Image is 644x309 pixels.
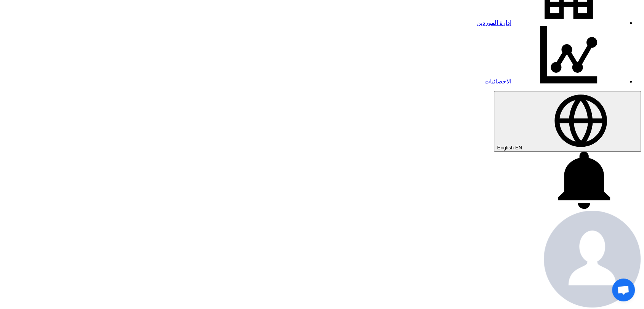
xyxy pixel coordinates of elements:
[497,145,514,150] span: English
[484,78,626,85] a: الاحصائيات
[612,279,635,301] div: Open chat
[494,91,641,152] button: English EN
[543,210,641,308] img: profile_test.png
[476,19,626,26] a: إدارة الموردين
[515,145,522,150] span: EN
